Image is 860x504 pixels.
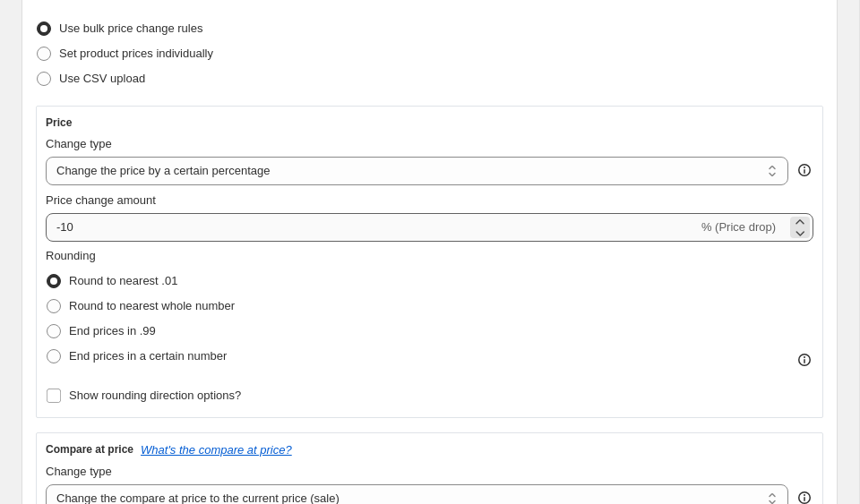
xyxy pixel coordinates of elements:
[69,274,177,287] span: Round to nearest .01
[69,299,235,312] span: Round to nearest whole number
[59,47,213,60] span: Set product prices individually
[69,324,156,337] span: End prices in .99
[46,213,698,242] input: -15
[59,21,202,35] span: Use bulk price change rules
[701,220,776,234] span: % (Price drop)
[141,443,292,457] button: What's the compare at price?
[46,193,156,207] span: Price change amount
[69,349,227,363] span: End prices in a certain number
[795,161,813,179] div: help
[46,442,133,457] h3: Compare at price
[46,249,96,262] span: Rounding
[59,72,145,85] span: Use CSV upload
[46,115,72,130] h3: Price
[46,137,112,150] span: Change type
[46,465,112,478] span: Change type
[69,389,241,402] span: Show rounding direction options?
